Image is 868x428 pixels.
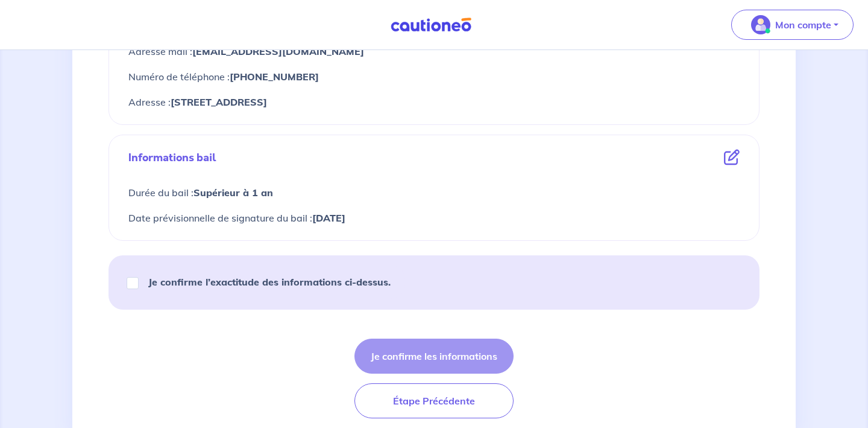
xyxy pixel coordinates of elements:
p: Mon compte [775,18,831,32]
img: Cautioneo [386,18,476,33]
strong: Supérieur à 1 an [193,187,273,199]
p: Adresse : [128,94,740,110]
strong: [PHONE_NUMBER] [230,71,319,83]
strong: Je confirme l’exactitude des informations ci-dessus. [148,276,391,288]
strong: [STREET_ADDRESS] [171,96,267,108]
p: Durée du bail : [128,185,740,200]
p: Adresse mail : [128,43,740,59]
strong: [EMAIL_ADDRESS][DOMAIN_NAME] [192,45,364,57]
button: illu_account_valid_menu.svgMon compte [731,10,854,40]
strong: [DATE] [312,212,345,224]
img: illu_account_valid_menu.svg [751,15,770,34]
p: Date prévisionnelle de signature du bail : [128,210,740,226]
p: Numéro de téléphone : [128,69,740,85]
p: Informations bail [128,150,216,165]
button: Étape Précédente [354,383,514,418]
